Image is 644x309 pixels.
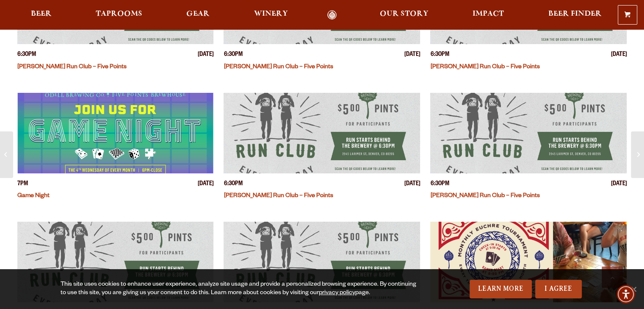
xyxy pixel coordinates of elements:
span: Beer Finder [548,11,601,17]
a: Beer Finder [542,10,607,20]
a: Taprooms [90,10,148,20]
span: Our Story [380,11,428,17]
a: Winery [249,10,293,20]
a: View event details [224,222,420,302]
div: Accessibility Menu [616,285,635,303]
span: [DATE] [197,51,213,60]
span: 7PM [17,180,28,189]
span: Impact [473,11,504,17]
a: Impact [467,10,509,20]
a: privacy policy [319,290,355,297]
div: This site uses cookies to enhance user experience, analyze site usage and provide a personalized ... [61,281,422,298]
span: 6:30PM [17,51,36,60]
a: Game Night [17,193,50,200]
span: Taprooms [96,11,142,17]
a: View event details [430,93,627,173]
span: 6:30PM [430,180,449,189]
a: Learn More [470,280,532,298]
span: 6:30PM [224,51,242,60]
a: Beer [25,10,57,20]
span: Winery [254,11,288,17]
span: 6:30PM [224,180,242,189]
span: [DATE] [611,180,627,189]
a: [PERSON_NAME] Run Club – Five Points [430,193,539,200]
a: [PERSON_NAME] Run Club – Five Points [224,64,333,71]
a: View event details [430,222,627,302]
span: [DATE] [611,51,627,60]
span: Gear [186,11,210,17]
a: View event details [224,93,420,173]
a: [PERSON_NAME] Run Club – Five Points [430,64,539,71]
a: Our Story [374,10,434,20]
a: [PERSON_NAME] Run Club – Five Points [17,64,127,71]
a: View event details [17,222,214,302]
span: 6:30PM [430,51,449,60]
span: [DATE] [404,180,420,189]
span: Beer [31,11,52,17]
a: Odell Home [316,10,348,20]
span: [DATE] [404,51,420,60]
span: [DATE] [197,180,213,189]
a: Scroll to top [602,267,623,288]
a: View event details [17,93,214,173]
a: Gear [181,10,215,20]
a: I Agree [535,280,582,298]
a: [PERSON_NAME] Run Club – Five Points [224,193,333,200]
